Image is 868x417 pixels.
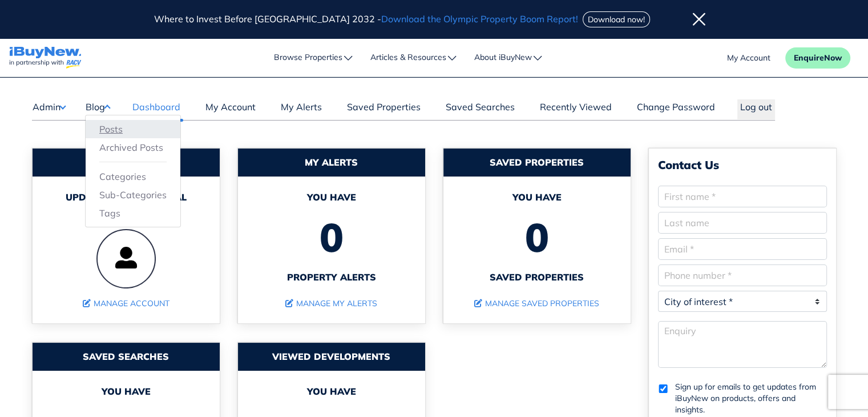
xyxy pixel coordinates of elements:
label: Sign up for emails to get updates from iBuyNew on products, offers and insights. [675,381,827,415]
input: First name * [658,186,827,207]
span: You have [455,190,619,204]
a: Tags [99,206,167,220]
div: My Alerts [238,149,425,177]
span: Download the Olympic Property Boom Report! [381,13,578,25]
a: Saved Searches [443,100,518,119]
div: Saved Searches [33,343,220,371]
a: account [727,52,770,64]
a: Categories [99,170,167,183]
input: Enter a valid phone number [658,264,827,286]
span: 0 [249,204,414,270]
button: Admin [32,99,66,114]
a: My Alerts [278,100,325,119]
button: Blog [85,99,110,114]
button: Log out [737,99,775,119]
img: user [96,229,156,288]
button: Download now! [583,11,650,27]
div: My Account [33,149,220,177]
img: logo [9,47,82,69]
input: Last name [658,212,827,234]
a: My Account [203,100,259,119]
a: Manage Saved Properties [474,298,599,308]
a: Change Password [634,100,718,119]
div: Contact Us [658,158,827,172]
a: Sub-Categories [99,188,167,202]
span: You have [44,384,208,398]
span: Where to Invest Before [GEOGRAPHIC_DATA] 2032 - [154,13,580,25]
a: Manage My Alerts [285,298,377,308]
span: Saved properties [455,270,619,284]
span: You have [249,190,414,204]
span: property alerts [249,270,414,284]
span: Now [824,53,842,63]
a: Saved Properties [344,100,423,119]
a: Dashboard [130,100,183,119]
a: Posts [99,122,167,136]
a: Archived Posts [99,141,167,154]
button: EnquireNow [785,47,850,69]
a: navigations [9,44,82,72]
span: 0 [455,204,619,270]
div: Viewed developments [238,343,425,371]
div: Saved Properties [443,149,631,177]
a: Recently Viewed [537,100,615,119]
div: Update your personal details here [44,190,208,218]
input: Email * [658,238,827,260]
span: You have [249,384,414,398]
a: Manage Account [83,298,169,308]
